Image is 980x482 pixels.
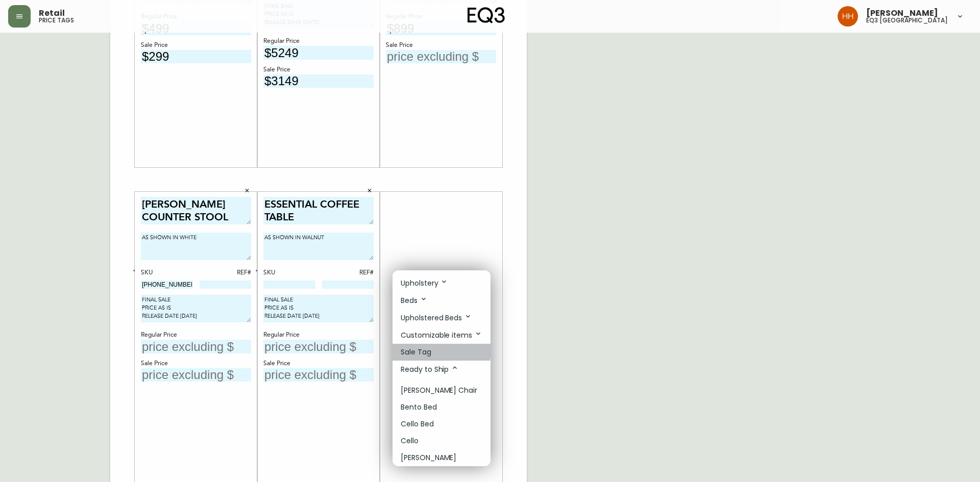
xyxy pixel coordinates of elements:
[401,385,477,396] p: [PERSON_NAME] Chair
[401,364,459,375] p: Ready to Ship
[401,295,428,306] p: Beds
[401,402,437,413] p: Bento Bed
[401,277,448,289] p: Upholstery
[401,419,434,429] p: Cello Bed
[401,436,419,446] p: Cello
[401,347,431,358] p: Sale Tag
[401,452,456,463] p: [PERSON_NAME]
[401,329,482,341] p: Customizable items
[401,312,472,323] p: Upholstered Beds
